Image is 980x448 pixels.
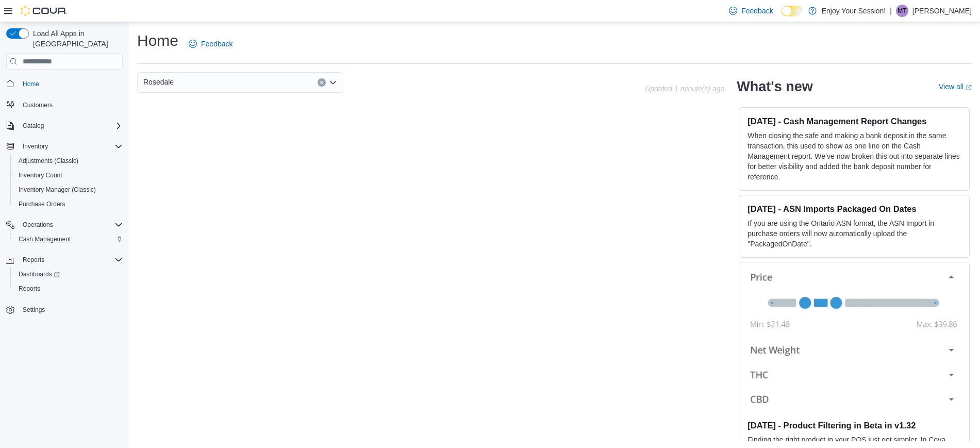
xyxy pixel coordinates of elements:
[782,16,782,17] span: Dark Mode
[14,155,82,167] a: Adjustments (Classic)
[748,130,961,182] p: When closing the safe and making a bank deposit in the same transaction, this used to show as one...
[19,270,60,278] span: Dashboards
[19,304,49,316] a: Settings
[2,218,127,232] button: Operations
[19,254,123,266] span: Reports
[10,168,127,182] button: Inventory Count
[23,306,45,314] span: Settings
[2,76,127,91] button: Home
[912,5,972,17] p: [PERSON_NAME]
[14,169,67,181] a: Inventory Count
[19,120,123,132] span: Catalog
[822,5,886,17] p: Enjoy Your Session!
[748,218,961,249] p: If you are using the Ontario ASN format, the ASN Import in purchase orders will now automatically...
[939,82,972,91] a: View allExternal link
[645,85,724,93] p: Updated 1 minute(s) ago
[201,39,232,49] span: Feedback
[748,204,961,214] h3: [DATE] - ASN Imports Packaged On Dates
[14,268,64,280] a: Dashboards
[10,281,127,296] button: Reports
[19,254,48,266] button: Reports
[19,219,123,231] span: Operations
[329,78,337,87] button: Open list of options
[14,198,123,210] span: Purchase Orders
[19,78,43,90] a: Home
[725,1,777,21] a: Feedback
[23,80,39,88] span: Home
[19,285,40,293] span: Reports
[898,5,906,17] span: MT
[185,34,237,54] a: Feedback
[782,6,803,16] input: Dark Mode
[896,5,908,17] div: Matthew Topic
[741,6,773,16] span: Feedback
[748,420,961,430] h3: [DATE] - Product Filtering in Beta in v1.32
[19,219,57,231] button: Operations
[2,97,127,112] button: Customers
[6,72,123,344] nav: Complex example
[14,184,100,196] a: Inventory Manager (Classic)
[737,78,812,95] h2: What's new
[14,233,75,245] a: Cash Management
[19,99,57,111] a: Customers
[14,155,123,167] span: Adjustments (Classic)
[23,256,44,264] span: Reports
[23,101,53,109] span: Customers
[14,268,123,280] span: Dashboards
[966,85,972,91] svg: External link
[143,76,174,88] span: Rosedale
[748,116,961,126] h3: [DATE] - Cash Management Report Changes
[19,98,123,111] span: Customers
[2,253,127,267] button: Reports
[19,235,71,243] span: Cash Management
[10,197,127,211] button: Purchase Orders
[318,78,326,87] button: Clear input
[10,267,127,281] a: Dashboards
[23,122,44,130] span: Catalog
[890,5,892,17] p: |
[23,221,53,229] span: Operations
[10,154,127,168] button: Adjustments (Classic)
[14,233,123,245] span: Cash Management
[137,30,178,51] h1: Home
[14,184,123,196] span: Inventory Manager (Classic)
[19,77,123,90] span: Home
[19,157,78,165] span: Adjustments (Classic)
[14,169,123,181] span: Inventory Count
[14,283,44,295] a: Reports
[19,120,48,132] button: Catalog
[2,139,127,154] button: Inventory
[19,140,52,153] button: Inventory
[19,171,62,179] span: Inventory Count
[19,303,123,316] span: Settings
[14,198,70,210] a: Purchase Orders
[14,283,123,295] span: Reports
[21,6,67,16] img: Cova
[2,119,127,133] button: Catalog
[10,232,127,246] button: Cash Management
[19,200,65,208] span: Purchase Orders
[23,142,48,151] span: Inventory
[29,28,123,49] span: Load All Apps in [GEOGRAPHIC_DATA]
[19,186,96,194] span: Inventory Manager (Classic)
[19,140,123,153] span: Inventory
[10,182,127,197] button: Inventory Manager (Classic)
[2,302,127,317] button: Settings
